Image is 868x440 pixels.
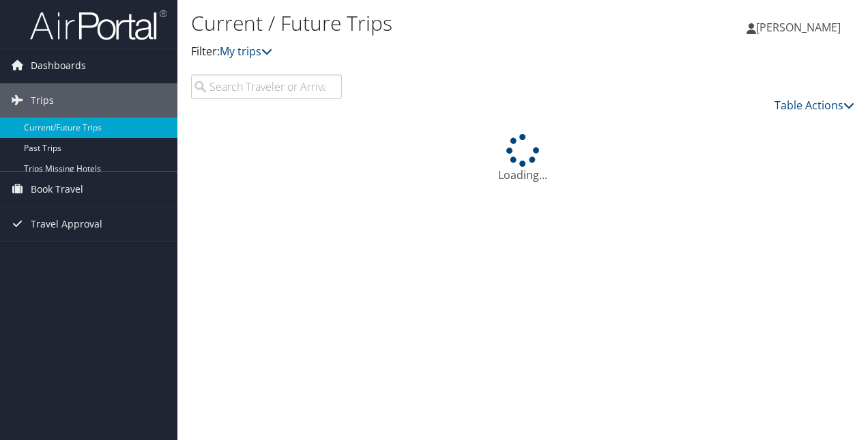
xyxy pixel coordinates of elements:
[191,43,633,61] p: Filter:
[31,207,102,241] span: Travel Approval
[191,134,854,183] div: Loading...
[31,83,54,118] span: Trips
[756,20,841,35] span: [PERSON_NAME]
[31,49,86,83] span: Dashboards
[191,74,342,99] input: Search Traveler or Arrival City
[775,98,854,113] a: Table Actions
[30,9,167,41] img: airportal-logo.png
[747,7,854,48] a: [PERSON_NAME]
[31,172,83,206] span: Book Travel
[191,9,633,38] h1: Current / Future Trips
[220,44,272,59] a: My trips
